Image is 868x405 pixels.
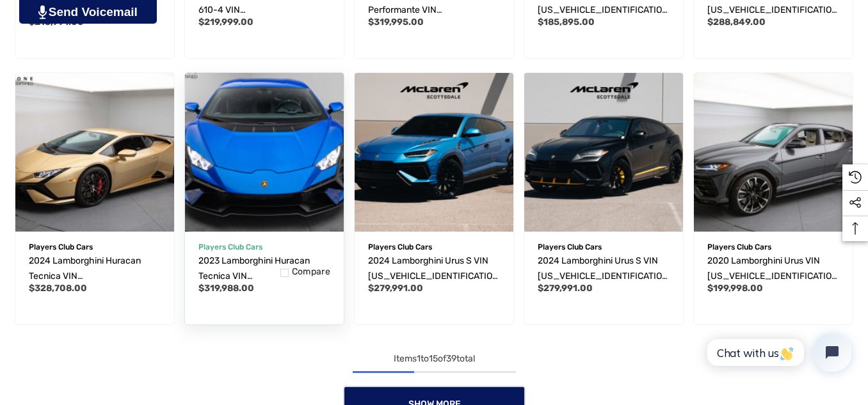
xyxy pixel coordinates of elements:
[177,65,351,239] img: For Sale: 2023 Lamborghini Huracan Tecnica VIN ZHWUB6ZF8PLA22577
[707,253,839,284] a: 2020 Lamborghini Urus VIN ZPBUA1ZL7LLA06469,$199,998.00
[707,283,763,294] span: $199,998.00
[707,17,766,28] span: $288,849.00
[29,253,161,284] a: 2024 Lamborghini Huracan Tecnica VIN ZHWUB6ZF9RLA29038,$328,708.00
[707,255,838,297] span: 2020 Lamborghini Urus VIN [US_VEHICLE_IDENTIFICATION_NUMBER]
[29,283,87,294] span: $328,708.00
[355,73,513,232] a: 2024 Lamborghini Urus S VIN ZPBUB3ZL8RLA28658,$279,991.00
[849,171,862,184] svg: Recently Viewed
[185,73,344,232] a: 2023 Lamborghini Huracan Tecnica VIN ZHWUB6ZF8PLA22577,$319,988.00
[15,73,174,232] a: 2024 Lamborghini Huracan Tecnica VIN ZHWUB6ZF9RLA29038,$328,708.00
[417,353,421,364] span: 1
[29,255,159,312] span: 2024 Lamborghini Huracan Tecnica VIN [US_VEHICLE_IDENTIFICATION_NUMBER]
[694,73,853,232] a: 2020 Lamborghini Urus VIN ZPBUA1ZL7LLA06469,$199,998.00
[198,283,254,294] span: $319,988.00
[538,255,668,297] span: 2024 Lamborghini Urus S VIN [US_VEHICLE_IDENTIFICATION_NUMBER]
[15,73,174,232] img: For Sale: 2024 Lamborghini Huracan Tecnica VIN ZHWUB6ZF9RLA29038
[368,239,500,255] p: Players Club Cars
[524,73,683,232] a: 2024 Lamborghini Urus S VIN ZPBUB3ZL0RLA32820,$279,991.00
[368,17,424,28] span: $319,995.00
[198,255,329,312] span: 2023 Lamborghini Huracan Tecnica VIN [US_VEHICLE_IDENTIFICATION_NUMBER]
[538,239,670,255] p: Players Club Cars
[707,239,839,255] p: Players Club Cars
[524,73,683,232] img: For Sale: 2024 Lamborghini Urus S VIN ZPBUB3ZL0RLA32820
[368,253,500,284] a: 2024 Lamborghini Urus S VIN ZPBUB3ZL8RLA28658,$279,991.00
[29,239,161,255] p: Players Club Cars
[198,239,330,255] p: Players Club Cars
[355,73,513,232] img: For Sale: 2024 Lamborghini Urus S VIN ZPBUB3ZL8RLA28658
[10,351,858,367] div: Items to of total
[849,196,862,209] svg: Social Media
[538,17,595,28] span: $185,895.00
[292,266,330,278] span: Compare
[198,253,330,284] a: 2023 Lamborghini Huracan Tecnica VIN ZHWUB6ZF8PLA22577,$319,988.00
[368,283,423,294] span: $279,991.00
[842,222,868,235] svg: Top
[694,73,853,232] img: For Sale: 2020 Lamborghini Urus VIN ZPBUA1ZL7LLA06469
[429,353,438,364] span: 15
[538,283,593,294] span: $279,991.00
[368,255,499,297] span: 2024 Lamborghini Urus S VIN [US_VEHICLE_IDENTIFICATION_NUMBER]
[693,322,862,383] iframe: Tidio Chat
[198,17,253,28] span: $219,999.00
[446,353,456,364] span: 39
[538,253,670,284] a: 2024 Lamborghini Urus S VIN ZPBUB3ZL0RLA32820,$279,991.00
